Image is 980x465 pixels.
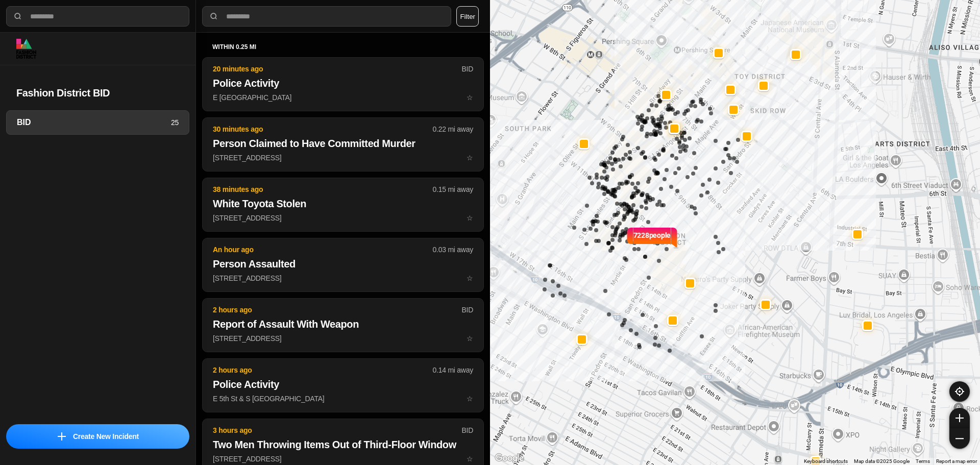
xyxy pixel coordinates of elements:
[493,452,526,465] img: Google
[916,458,930,464] a: Terms (opens in new tab)
[433,365,473,375] p: 0.14 mi away
[949,408,970,428] button: zoom-in
[213,184,433,194] p: 38 minutes ago
[433,124,473,134] p: 0.22 mi away
[955,414,964,422] img: zoom-in
[955,387,964,396] img: recenter
[213,257,473,271] h2: Person Assaulted
[202,178,484,232] button: 38 minutes ago0.15 mi awayWhite Toyota Stolen[STREET_ADDRESS]star
[467,455,473,463] span: star
[467,395,473,403] span: star
[202,153,484,162] a: 30 minutes ago0.22 mi awayPerson Claimed to Have Committed Murder[STREET_ADDRESS]star
[213,425,461,435] p: 3 hours ago
[58,432,66,440] img: icon
[461,425,473,435] p: BID
[949,428,970,449] button: zoom-out
[17,116,171,129] h3: BID
[213,394,473,404] p: E 5th St & S [GEOGRAPHIC_DATA]
[202,238,484,292] button: An hour ago0.03 mi awayPerson Assaulted[STREET_ADDRESS]star
[433,244,473,255] p: 0.03 mi away
[202,394,484,403] a: 2 hours ago0.14 mi awayPolice ActivityE 5th St & S [GEOGRAPHIC_DATA]star
[213,317,473,331] h2: Report of Assault With Weapon
[202,213,484,222] a: 38 minutes ago0.15 mi awayWhite Toyota Stolen[STREET_ADDRESS]star
[202,117,484,172] button: 30 minutes ago0.22 mi awayPerson Claimed to Have Committed Murder[STREET_ADDRESS]star
[73,431,139,442] p: Create New Incident
[467,154,473,162] span: star
[213,305,461,315] p: 2 hours ago
[213,333,473,344] p: [STREET_ADDRESS]
[633,230,671,253] p: 7228 people
[213,273,473,283] p: [STREET_ADDRESS]
[213,454,473,464] p: [STREET_ADDRESS]
[202,358,484,412] button: 2 hours ago0.14 mi awayPolice ActivityE 5th St & S [GEOGRAPHIC_DATA]star
[467,214,473,222] span: star
[202,57,484,111] button: 20 minutes agoBIDPolice ActivityE [GEOGRAPHIC_DATA]star
[626,226,633,249] img: notch
[213,377,473,391] h2: Police Activity
[213,213,473,223] p: [STREET_ADDRESS]
[461,305,473,315] p: BID
[213,197,473,211] h2: White Toyota Stolen
[16,39,36,59] img: logo
[213,244,433,255] p: An hour ago
[171,117,179,128] p: 25
[202,274,484,282] a: An hour ago0.03 mi awayPerson Assaulted[STREET_ADDRESS]star
[493,452,526,465] a: Open this area in Google Maps (opens a new window)
[213,64,461,74] p: 20 minutes ago
[213,136,473,151] h2: Person Claimed to Have Committed Murder
[467,274,473,282] span: star
[6,110,189,135] a: BID25
[936,458,977,464] a: Report a map error
[213,365,433,375] p: 2 hours ago
[461,64,473,74] p: BID
[467,93,473,102] span: star
[433,184,473,194] p: 0.15 mi away
[6,424,189,449] button: iconCreate New Incident
[467,334,473,342] span: star
[209,11,219,21] img: search
[213,437,473,452] h2: Two Men Throwing Items Out of Third-Floor Window
[213,92,473,103] p: E [GEOGRAPHIC_DATA]
[456,6,479,27] button: Filter
[202,298,484,352] button: 2 hours agoBIDReport of Assault With Weapon[STREET_ADDRESS]star
[202,93,484,102] a: 20 minutes agoBIDPolice ActivityE [GEOGRAPHIC_DATA]star
[213,153,473,163] p: [STREET_ADDRESS]
[16,86,179,100] h2: Fashion District BID
[213,124,433,134] p: 30 minutes ago
[671,226,678,249] img: notch
[213,76,473,90] h2: Police Activity
[949,381,970,402] button: recenter
[202,334,484,342] a: 2 hours agoBIDReport of Assault With Weapon[STREET_ADDRESS]star
[202,454,484,463] a: 3 hours agoBIDTwo Men Throwing Items Out of Third-Floor Window[STREET_ADDRESS]star
[854,458,910,464] span: Map data ©2025 Google
[212,43,474,51] h5: within 0.25 mi
[955,434,964,443] img: zoom-out
[804,458,848,465] button: Keyboard shortcuts
[13,11,23,21] img: search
